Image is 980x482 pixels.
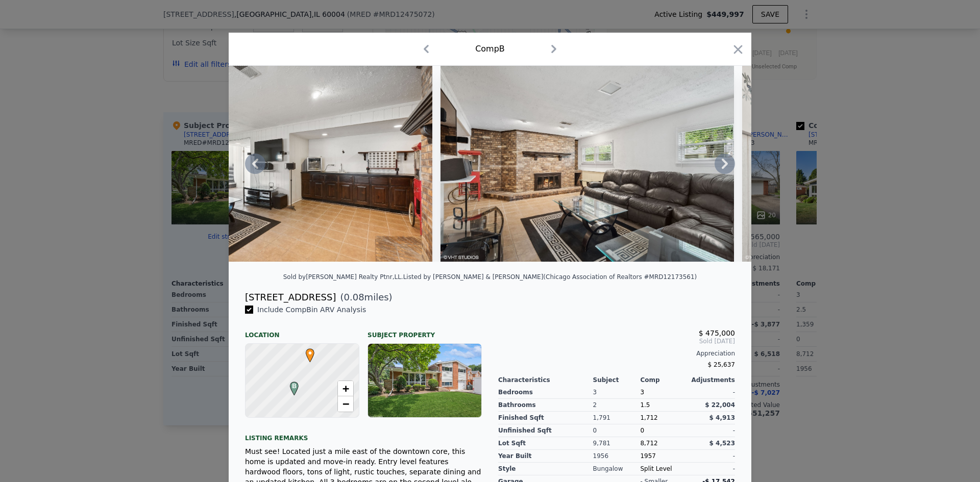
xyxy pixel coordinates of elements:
div: 1,791 [593,412,641,424]
div: - [688,424,735,437]
span: 8,712 [640,440,657,447]
div: B [287,382,293,388]
div: - [688,386,735,399]
div: Bungalow [593,463,641,475]
div: Appreciation [498,349,735,358]
span: B [287,382,301,391]
div: Split Level [640,463,688,475]
span: $ 475,000 [699,329,735,337]
span: 3 [640,389,644,396]
span: $ 4,913 [709,414,735,421]
div: Listing remarks [245,426,482,442]
div: 2 [593,399,641,412]
div: Unfinished Sqft [498,424,593,437]
div: 3 [593,386,641,399]
div: 1.5 [640,399,688,412]
span: Include Comp B in ARV Analysis [253,306,370,314]
div: Location [245,323,359,339]
span: $ 22,004 [705,401,735,409]
div: - [688,450,735,463]
span: ( miles) [336,290,392,305]
div: 9,781 [593,437,641,450]
span: • [303,345,317,361]
div: Finished Sqft [498,412,593,424]
span: 0 [640,427,644,434]
span: − [342,397,349,410]
div: Characteristics [498,376,593,384]
div: Lot Sqft [498,437,593,450]
img: Property Img [440,66,734,262]
div: Comp B [475,43,505,55]
span: 1,712 [640,414,657,421]
span: + [342,382,349,395]
div: Sold by [PERSON_NAME] Realty Ptnr,LL . [283,273,403,281]
div: Adjustments [688,376,735,384]
span: Sold [DATE] [498,337,735,345]
div: Bathrooms [498,399,593,412]
span: $ 4,523 [709,440,735,447]
div: Bedrooms [498,386,593,399]
div: Subject [593,376,641,384]
div: Year Built [498,450,593,463]
div: Style [498,463,593,475]
span: $ 25,637 [708,361,735,368]
a: Zoom out [338,396,353,412]
img: Property Img [138,66,432,262]
div: Comp [640,376,688,384]
div: - [688,463,735,475]
a: Zoom in [338,381,353,396]
div: 0 [593,424,641,437]
div: [STREET_ADDRESS] [245,290,336,305]
span: 0.08 [344,292,364,302]
div: Listed by [PERSON_NAME] & [PERSON_NAME] (Chicago Association of Realtors #MRD12173561) [403,273,697,281]
div: • [303,348,309,354]
div: 1957 [640,450,688,463]
div: 1956 [593,450,641,463]
div: Subject Property [367,323,482,339]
